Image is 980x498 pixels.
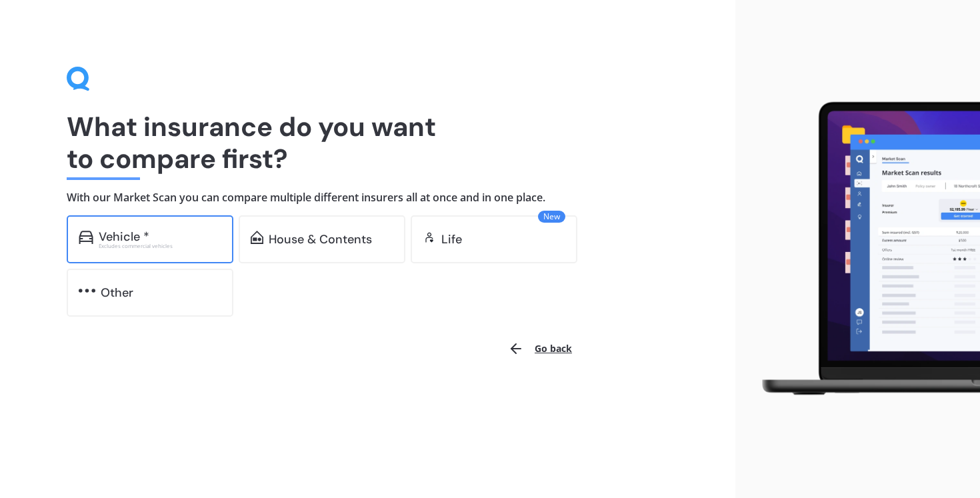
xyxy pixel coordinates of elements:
[101,286,133,299] div: Other
[500,333,580,365] button: Go back
[423,231,436,244] img: life.f720d6a2d7cdcd3ad642.svg
[67,191,669,205] h4: With our Market Scan you can compare multiple different insurers all at once and in one place.
[99,230,149,243] div: Vehicle *
[67,111,669,175] h1: What insurance do you want to compare first?
[441,233,462,246] div: Life
[251,231,263,244] img: home-and-contents.b802091223b8502ef2dd.svg
[79,231,93,244] img: car.f15378c7a67c060ca3f3.svg
[538,211,565,223] span: New
[99,243,221,249] div: Excludes commercial vehicles
[79,284,95,297] img: other.81dba5aafe580aa69f38.svg
[269,233,372,246] div: House & Contents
